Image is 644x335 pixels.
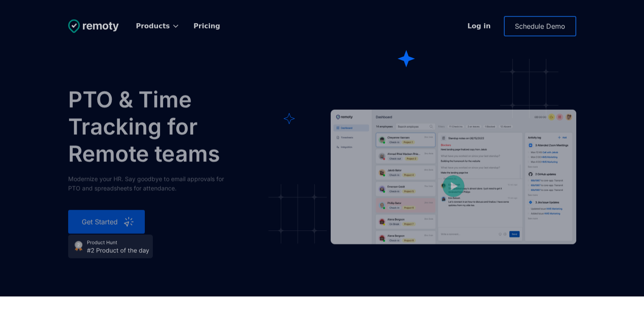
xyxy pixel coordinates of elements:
[187,17,227,36] a: Pricing
[504,16,576,36] a: Schedule Demo
[129,17,187,36] div: Products
[459,17,498,36] a: Log in
[68,210,145,234] a: Get Started
[331,86,576,268] a: open lightbox
[68,174,238,193] div: Modernize your HR. Say goodbye to email approvals for PTO and spreadsheets for attendance.
[467,21,490,31] div: Log in
[136,22,170,30] div: Products
[68,19,119,33] img: Untitled UI logotext
[68,86,280,168] h1: PTO & Time Tracking for Remote teams
[78,217,123,227] div: Get Started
